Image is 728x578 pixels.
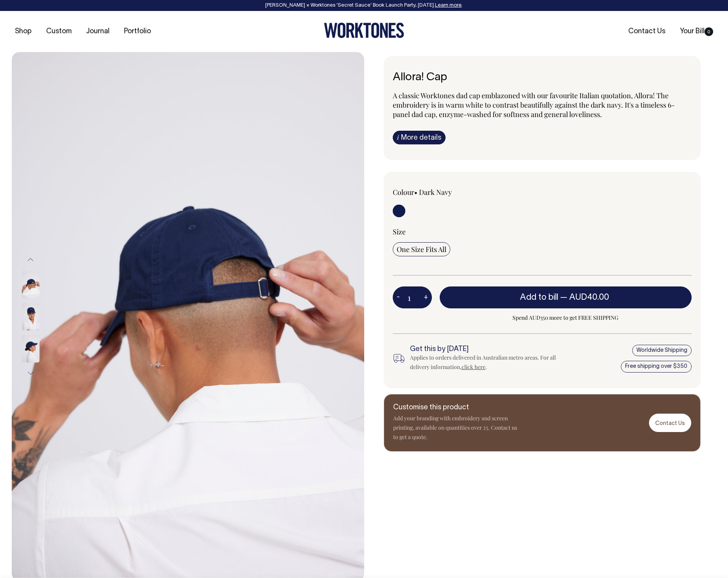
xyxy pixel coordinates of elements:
button: + [420,290,432,305]
p: Add your branding with embroidery and screen printing, available on quantities over 25. Contact u... [393,414,518,442]
span: — [560,294,611,301]
a: Journal [83,25,113,38]
span: • [414,187,417,197]
input: One Size Fits All [393,242,450,256]
h6: Allora! Cap [393,72,692,84]
img: dark-navy [22,271,40,298]
button: Next [25,365,36,382]
a: Contact Us [625,25,669,38]
div: Colour [393,187,512,197]
span: Add to bill [520,294,558,301]
a: click here [462,363,485,371]
button: Previous [25,251,36,268]
span: AUD40.00 [569,294,609,301]
a: Contact Us [649,414,691,432]
img: dark-navy [22,303,40,330]
button: Add to bill —AUD40.00 [440,286,692,308]
img: dark-navy [22,335,40,362]
span: Spend AUD350 more to get FREE SHIPPING [440,313,692,322]
span: i [397,133,399,141]
h6: Get this by [DATE] [410,346,556,353]
span: 0 [705,27,713,36]
button: - [393,290,404,305]
a: Your Bill0 [677,25,716,38]
h6: Customise this product [393,404,518,412]
div: Size [393,227,692,236]
a: Learn more [435,3,462,8]
a: iMore details [393,131,446,144]
span: One Size Fits All [397,245,446,254]
a: Portfolio [121,25,154,38]
p: A classic Worktones dad cap emblazoned with our favourite Italian quotation, Allora! The embroide... [393,91,692,119]
a: Custom [43,25,75,38]
a: Shop [12,25,35,38]
label: Dark Navy [419,187,452,197]
div: Applies to orders delivered in Australian metro areas. For all delivery information, . [410,353,556,372]
div: [PERSON_NAME] × Worktones ‘Secret Sauce’ Book Launch Party, [DATE]. . [8,3,720,8]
